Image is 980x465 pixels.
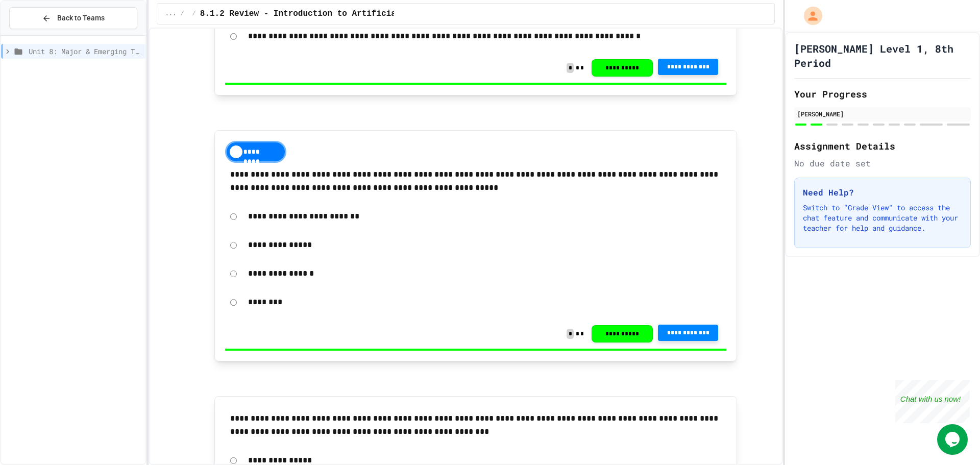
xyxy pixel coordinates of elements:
h1: [PERSON_NAME] Level 1, 8th Period [794,41,971,70]
h3: Need Help? [803,186,962,199]
iframe: chat widget [895,380,970,423]
p: Switch to "Grade View" to access the chat feature and communicate with your teacher for help and ... [803,203,962,233]
div: No due date set [794,157,971,169]
span: / [192,10,196,18]
span: Unit 8: Major & Emerging Technologies [29,46,141,57]
h2: Assignment Details [794,139,971,153]
span: ... [165,10,177,18]
span: 8.1.2 Review - Introduction to Artificial Intelligence [200,8,464,20]
span: Back to Teams [57,13,105,23]
h2: Your Progress [794,87,971,101]
span: / [180,10,184,18]
iframe: chat widget [937,424,970,455]
div: [PERSON_NAME] [797,109,968,118]
div: My Account [793,4,825,28]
